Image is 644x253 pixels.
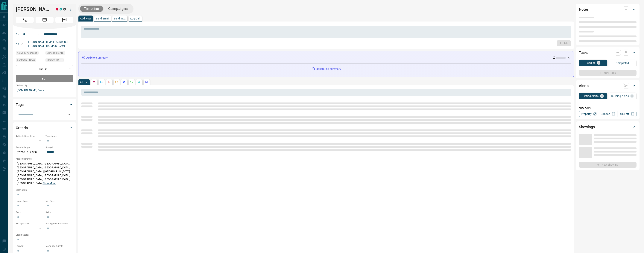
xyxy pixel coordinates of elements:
p: Home Type: [16,199,44,203]
p: All [80,81,83,83]
h2: Showings [579,124,595,130]
p: Timeframe: [45,135,73,138]
p: Log Call [130,17,140,20]
p: Min Size: [45,199,73,203]
a: Property [579,111,598,117]
p: Send Email [96,17,109,20]
p: Lawyer: [16,244,44,248]
button: Open [67,112,72,117]
span: Contacted - Never [17,58,35,62]
svg: Calls [108,81,111,84]
button: Campaigns [104,6,132,12]
h1: [PERSON_NAME] [16,6,50,12]
h2: Criteria [16,125,28,131]
p: Motivation: [16,188,73,192]
p: Send Text [114,17,126,20]
div: condos.ca [60,8,62,10]
p: Listing Alerts [582,95,599,97]
a: [PERSON_NAME][EMAIL_ADDRESS][PERSON_NAME][DOMAIN_NAME] [26,40,68,47]
p: Areas Searched: [16,157,73,161]
p: Credit Score: [16,233,73,237]
p: [GEOGRAPHIC_DATA], [GEOGRAPHIC_DATA], [GEOGRAPHIC_DATA], [GEOGRAPHIC_DATA], [GEOGRAPHIC_DATA] | [... [16,161,73,186]
div: Criteria [16,123,73,132]
p: Budget: [45,146,73,149]
p: Actively Searching: [16,135,44,138]
p: Claimed By: [16,84,73,87]
div: Showings [579,122,637,131]
div: Notes [579,5,637,14]
p: Beds: [16,211,44,214]
div: Tags [16,100,73,109]
span: Message [55,17,73,23]
div: Wed Feb 19 2025 [45,58,73,63]
h2: Tasks [579,50,588,56]
div: Sun Sep 14 2025 [16,51,44,56]
p: Activity Summary [86,56,108,60]
p: generating summary [316,67,341,71]
div: Alerts [579,81,637,90]
button: Open [36,32,40,36]
svg: Emails [115,81,118,84]
p: Pre-Approval Amount: [45,222,73,225]
span: Signed up [DATE] [47,51,64,55]
p: $2,250 - $12,900 [16,149,44,155]
a: Mr.Loft [617,111,637,117]
h2: Alerts [579,83,589,89]
svg: Opportunities [138,81,141,84]
div: Activity Summary [81,54,571,61]
p: Mortgage Agent: [45,244,73,248]
p: Pre-Approved: [16,222,44,225]
svg: Agent Actions [145,81,148,84]
span: Active 13 hours ago [17,51,37,55]
svg: Requests [130,81,133,84]
h2: Tags [16,102,23,108]
div: mrloft.ca [63,8,66,10]
svg: Listing Alerts [123,81,126,84]
svg: Email Verified [21,43,23,45]
svg: Notes [93,81,96,84]
p: Baths: [45,211,73,214]
div: Sun Jul 17 2016 [45,51,73,56]
span: Email [36,17,54,23]
span: Claimed [DATE] [47,58,62,62]
p: Building Alerts [611,95,629,97]
svg: Lead Browsing Activity [100,81,103,84]
div: TBD [16,75,73,82]
button: Show More [42,181,56,185]
div: property.ca [56,8,58,10]
h2: Notes [579,6,589,12]
p: Completed [616,62,629,64]
div: Tasks [579,48,637,57]
button: Timeline [80,6,103,12]
span: Call [16,17,34,23]
p: Add Note [80,17,91,20]
a: Condos [598,111,617,117]
div: Renter [16,65,73,72]
p: New Alert: [579,106,637,110]
p: Search Range: [16,146,44,149]
p: Pending [586,62,596,64]
p: [DOMAIN_NAME] Sales [16,87,73,93]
